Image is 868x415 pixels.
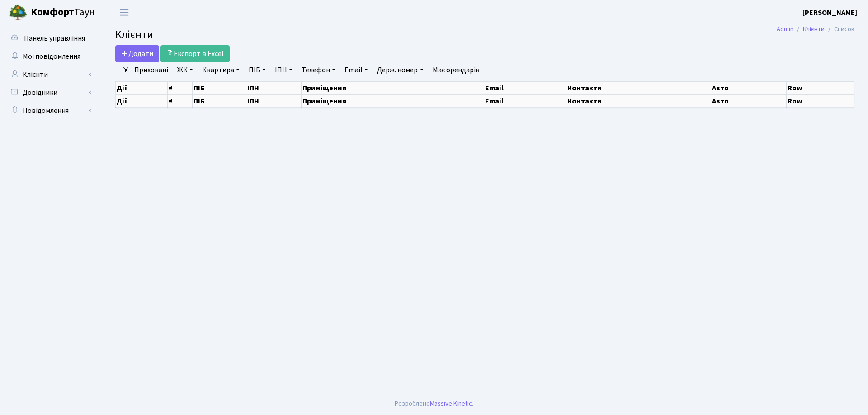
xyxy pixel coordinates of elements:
a: Клієнти [803,24,825,34]
th: Email [484,94,566,107]
a: Admin [777,24,793,34]
button: Переключити навігацію [113,5,136,20]
a: Повідомлення [5,102,95,120]
a: Має орендарів [429,62,483,78]
th: Row [786,94,854,107]
span: Мої повідомлення [23,51,80,61]
span: Таун [31,5,95,20]
div: Розроблено . [395,399,473,409]
th: Дії [116,94,168,107]
span: Додати [121,49,153,59]
a: Мої повідомлення [5,47,95,65]
a: ЖК [174,62,197,78]
a: Телефон [298,62,339,78]
a: ІПН [271,62,296,78]
th: Дії [116,81,168,94]
a: Додати [115,45,159,62]
nav: breadcrumb [763,20,868,39]
th: Row [786,81,854,94]
th: Приміщення [302,94,484,107]
img: logo.png [9,4,27,22]
a: Держ. номер [373,62,427,78]
a: Панель управління [5,29,95,47]
li: Список [825,24,854,34]
a: Email [341,62,372,78]
th: Контакти [566,81,711,94]
th: Контакти [566,94,711,107]
a: Квартира [198,62,243,78]
a: Приховані [131,62,172,78]
b: [PERSON_NAME] [802,8,857,18]
b: Комфорт [31,5,74,19]
th: ІПН [246,94,302,107]
th: # [167,81,192,94]
th: Email [484,81,566,94]
th: Авто [711,81,786,94]
a: [PERSON_NAME] [802,7,857,18]
a: Довідники [5,84,95,102]
th: ПІБ [193,94,246,107]
a: Massive Kinetic [430,399,472,408]
th: Приміщення [302,81,484,94]
th: Авто [711,94,786,107]
a: Експорт в Excel [160,45,230,62]
th: ІПН [246,81,302,94]
a: Клієнти [5,65,95,84]
span: Клієнти [115,27,153,42]
th: ПІБ [193,81,246,94]
th: # [167,94,192,107]
a: ПІБ [245,62,269,78]
span: Панель управління [24,33,85,43]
